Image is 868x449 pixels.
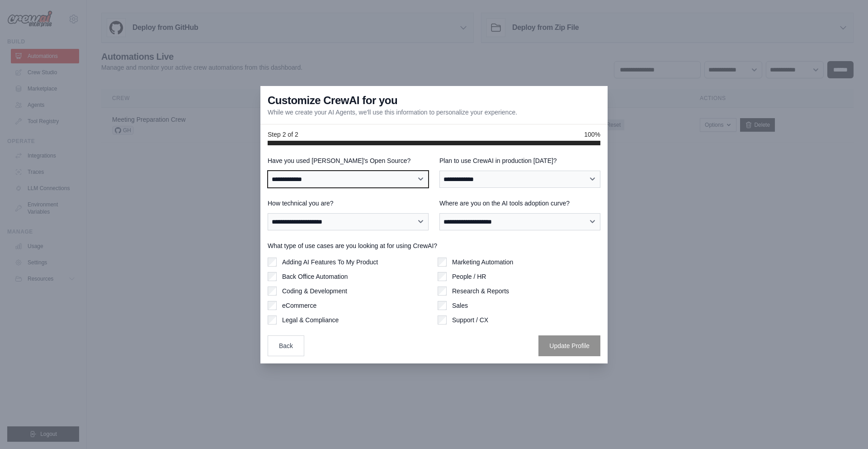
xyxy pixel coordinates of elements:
label: Plan to use CrewAI in production [DATE]? [439,156,600,165]
label: Back Office Automation [282,272,348,281]
label: eCommerce [282,301,316,310]
p: While we create your AI Agents, we'll use this information to personalize your experience. [268,108,517,117]
span: 100% [584,130,600,139]
label: Legal & Compliance [282,315,339,325]
label: Where are you on the AI tools adoption curve? [439,199,600,208]
label: Support / CX [452,315,488,325]
button: Back [268,335,304,356]
label: How technical you are? [268,199,429,208]
label: Research & Reports [452,287,509,296]
label: Marketing Automation [452,258,513,267]
label: Coding & Development [282,287,347,296]
h3: Customize CrewAI for you [268,93,397,108]
iframe: Chat Widget [823,406,868,449]
label: Have you used [PERSON_NAME]'s Open Source? [268,156,429,165]
label: Adding AI Features To My Product [282,258,378,267]
label: Sales [452,301,468,310]
label: People / HR [452,272,486,281]
span: Step 2 of 2 [268,130,298,139]
label: What type of use cases are you looking at for using CrewAI? [268,241,600,250]
button: Update Profile [538,335,600,356]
